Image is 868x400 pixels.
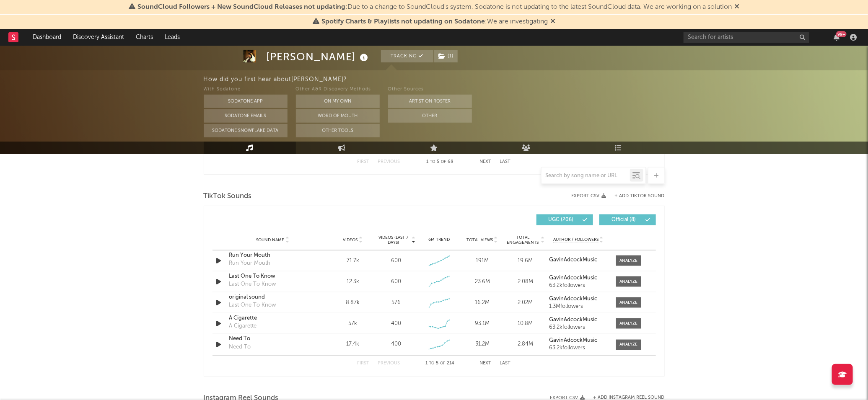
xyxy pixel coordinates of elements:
[480,361,492,366] button: Next
[296,85,380,95] div: Other A&R Discovery Methods
[388,85,472,95] div: Other Sources
[440,362,445,366] span: of
[615,194,665,199] button: + Add TikTok Sound
[159,29,186,46] a: Leads
[229,314,317,323] a: A Cigarette
[549,257,607,263] a: GavinAdcockMusic
[376,235,410,245] span: Videos (last 7 days)
[593,395,665,400] button: + Add Instagram Reel Sound
[229,343,251,352] div: Need To
[549,283,607,289] div: 63.2k followers
[343,237,358,243] span: Videos
[585,395,665,400] div: + Add Instagram Reel Sound
[388,95,472,108] button: Artist on Roster
[137,4,732,10] span: : Due to a change to SoundCloud's system, Sodatone is not updating to the latest SoundCloud data....
[549,317,597,323] strong: GavinAdcockMusic
[463,278,502,286] div: 23.6M
[500,160,511,164] button: Last
[506,257,545,265] div: 19.6M
[420,237,459,243] div: 6M Trend
[466,237,493,243] span: Total Views
[429,362,434,366] span: to
[549,275,607,281] a: GavinAdcockMusic
[229,272,317,281] a: Last One To Know
[553,237,599,243] span: Author / Followers
[549,325,607,330] div: 63.2k followers
[334,257,373,265] div: 71.7k
[463,341,502,349] div: 31.2M
[204,85,288,95] div: With Sodatone
[506,320,545,328] div: 10.8M
[549,304,607,310] div: 1.3M followers
[506,341,545,349] div: 2.84M
[549,338,597,343] strong: GavinAdcockMusic
[834,34,839,41] button: 99+
[321,18,485,25] span: Spotify Charts & Playlists not updating on Sodatone
[334,299,373,307] div: 8.87k
[684,32,809,43] input: Search for artists
[391,278,401,286] div: 600
[229,280,276,289] div: Last One To Know
[388,109,472,123] button: Other
[536,214,593,225] button: UGC(206)
[229,322,257,330] div: A Cigarette
[417,359,463,369] div: 1 5 214
[606,194,665,199] button: + Add TikTok Sound
[137,4,345,10] span: SoundCloud Followers + New SoundCloud Releases not updating
[549,296,597,302] strong: GavinAdcockMusic
[549,338,607,344] a: GavinAdcockMusic
[734,4,739,10] span: Dismiss
[378,361,400,366] button: Previous
[229,335,317,343] a: Need To
[463,257,502,265] div: 191M
[572,194,606,199] button: Export CSV
[549,296,607,302] a: GavinAdcockMusic
[204,191,252,201] span: TikTok Sounds
[204,124,288,137] button: Sodatone Snowflake Data
[549,257,597,263] strong: GavinAdcockMusic
[549,275,597,281] strong: GavinAdcockMusic
[334,278,373,286] div: 12.3k
[27,29,67,46] a: Dashboard
[229,293,317,302] a: original sound
[296,95,380,108] button: On My Own
[267,50,371,64] div: [PERSON_NAME]
[433,50,458,62] span: ( 1 )
[599,214,656,225] button: Official(8)
[378,160,400,164] button: Previous
[358,160,370,164] button: First
[391,257,401,265] div: 600
[296,124,380,137] button: Other Tools
[506,235,540,245] span: Total Engagements
[391,341,401,349] div: 400
[204,109,288,123] button: Sodatone Emails
[229,251,317,260] a: Run Your Mouth
[549,317,607,323] a: GavinAdcockMusic
[334,341,373,349] div: 17.4k
[480,160,492,164] button: Next
[257,237,285,243] span: Sound Name
[204,95,288,108] button: Sodatone App
[500,361,511,366] button: Last
[542,173,630,179] input: Search by song name or URL
[417,157,463,167] div: 1 5 68
[391,299,401,307] div: 576
[430,160,435,164] span: to
[434,50,458,62] button: (1)
[605,217,643,222] span: Official ( 8 )
[391,320,401,328] div: 400
[130,29,159,46] a: Charts
[506,299,545,307] div: 2.02M
[296,109,380,123] button: Word Of Mouth
[836,31,847,37] div: 99 +
[229,259,271,268] div: Run Your Mouth
[381,50,433,62] button: Tracking
[463,320,502,328] div: 93.1M
[463,299,502,307] div: 16.2M
[321,18,548,25] span: : We are investigating
[549,346,607,351] div: 63.2k followers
